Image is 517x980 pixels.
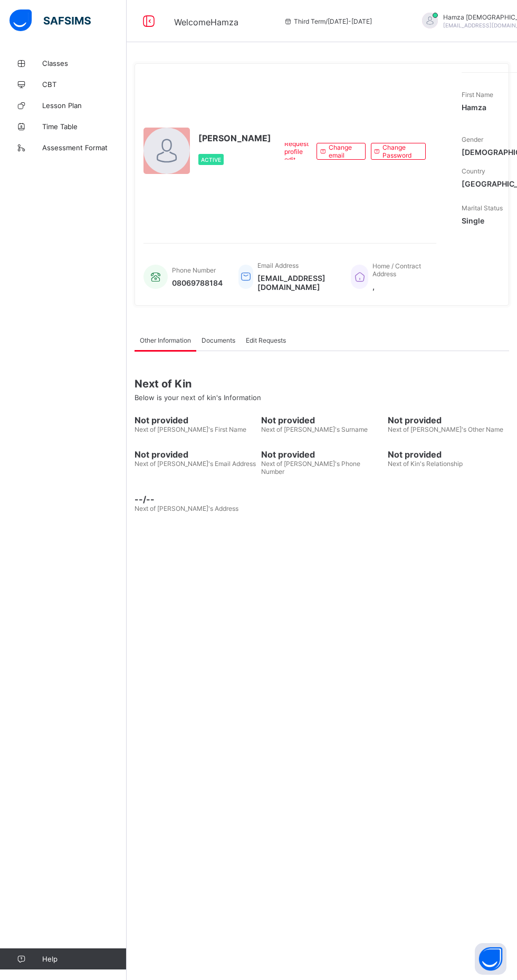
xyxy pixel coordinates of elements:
[246,336,286,344] span: Edit Requests
[261,415,382,425] span: Not provided
[42,143,127,152] span: Assessment Format
[388,415,509,425] span: Not provided
[172,266,216,274] span: Phone Number
[462,167,485,175] span: Country
[42,955,126,963] span: Help
[372,262,421,278] span: Home / Contract Address
[140,336,191,344] span: Other Information
[135,504,238,512] span: Next of [PERSON_NAME]'s Address
[135,393,261,402] span: Below is your next of kin's Information
[135,449,256,460] span: Not provided
[388,460,463,468] span: Next of Kin's Relationship
[462,91,493,99] span: First Name
[261,425,368,433] span: Next of [PERSON_NAME]'s Surname
[257,261,299,269] span: Email Address
[388,425,503,433] span: Next of [PERSON_NAME]'s Other Name
[462,135,483,143] span: Gender
[284,140,309,163] span: Request profile edit
[257,274,335,292] span: [EMAIL_ADDRESS][DOMAIN_NAME]
[201,157,221,163] span: Active
[9,9,91,32] img: safsims
[135,494,256,504] span: --/--
[42,101,127,110] span: Lesson Plan
[261,460,360,476] span: Next of [PERSON_NAME]'s Phone Number
[462,204,503,212] span: Marital Status
[202,336,235,344] span: Documents
[174,17,238,27] span: Welcome Hamza
[261,449,382,460] span: Not provided
[42,122,127,131] span: Time Table
[475,943,506,975] button: Open asap
[135,460,256,468] span: Next of [PERSON_NAME]'s Email Address
[42,80,127,89] span: CBT
[42,59,127,67] span: Classes
[388,449,509,460] span: Not provided
[382,143,417,159] span: Change Password
[135,377,509,390] span: Next of Kin
[329,143,357,159] span: Change email
[198,133,271,143] span: [PERSON_NAME]
[135,415,256,425] span: Not provided
[135,425,246,433] span: Next of [PERSON_NAME]'s First Name
[172,278,223,287] span: 08069788184
[283,17,372,25] span: session/term information
[372,282,426,291] span: ,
